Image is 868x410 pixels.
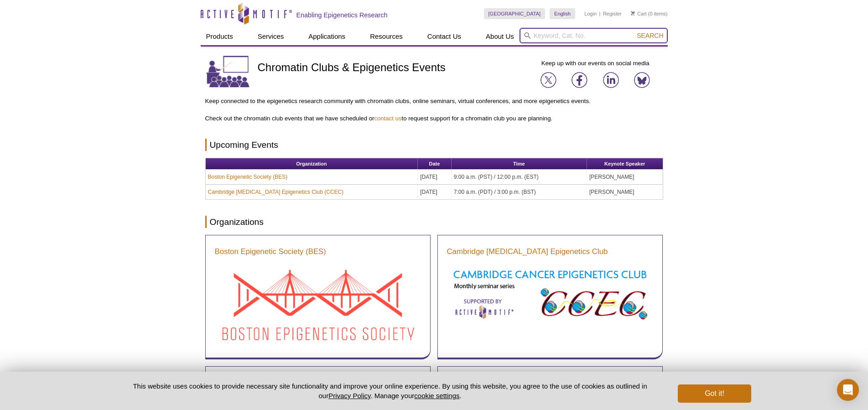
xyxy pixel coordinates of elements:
th: Time [452,158,587,170]
a: Resources [364,28,408,45]
p: This website uses cookies to provide necessary site functionality and improve your online experie... [117,381,663,400]
td: [DATE] [418,185,452,199]
a: English [550,8,575,19]
img: Boston Epigenetic Society (BES) Seminar Series [215,264,421,346]
a: Applications [303,28,351,45]
h1: Chromatin Clubs & Epigenetics Events [258,62,446,75]
img: Join us on Facebook [572,72,587,88]
th: Organization [206,158,418,170]
a: Products [201,28,239,45]
h2: Enabling Epigenetics Research [296,11,388,19]
td: [PERSON_NAME] [587,185,663,199]
span: Search [637,32,663,39]
img: Join us on X [541,72,556,88]
img: Your Cart [631,11,635,16]
td: 7:00 a.m. (PDT) / 3:00 p.m. (BST) [452,185,587,199]
button: Got it! [678,384,751,403]
input: Keyword, Cat. No. [520,28,668,43]
a: Login [584,10,597,17]
button: cookie settings [414,392,459,400]
a: Services [252,28,290,45]
th: Keynote Speaker [587,158,663,170]
a: Contact Us [422,28,467,45]
li: | [599,8,601,19]
img: Join us on Bluesky [634,72,650,88]
p: Check out the chromatin club events that we have scheduled or to request support for a chromatin ... [205,114,663,123]
li: (0 items) [631,8,668,19]
a: Boston Epigenetic Society (BES) [208,173,288,181]
a: Cambridge [MEDICAL_DATA] Epigenetics Club [447,246,608,257]
a: [GEOGRAPHIC_DATA] [484,8,546,19]
a: Privacy Policy [328,392,370,400]
th: Date [418,158,452,170]
td: 9:00 a.m. (PST) / 12:00 p.m. (EST) [452,170,587,185]
a: Cart [631,10,647,17]
button: Search [634,31,666,40]
a: Register [603,10,622,17]
img: Chromatin Clubs & Epigenetic Events [205,55,251,89]
td: [DATE] [418,170,452,185]
td: [PERSON_NAME] [587,170,663,185]
h2: Upcoming Events [205,139,663,151]
div: Open Intercom Messenger [837,379,859,401]
p: Keep up with our events on social media [528,59,663,67]
img: Join us on LinkedIn [603,72,619,88]
a: Cambridge [MEDICAL_DATA] Epigenetics Club (CCEC) [208,188,344,196]
a: contact us [374,115,401,122]
a: About Us [480,28,520,45]
p: Keep connected to the epigenetics research community with chromatin clubs, online seminars, virtu... [205,97,663,105]
h2: Organizations [205,216,663,228]
a: Boston Epigenetic Society (BES) [215,246,326,257]
img: Cambridge Cancer Epigenetics Club Seminar Series [447,264,653,324]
